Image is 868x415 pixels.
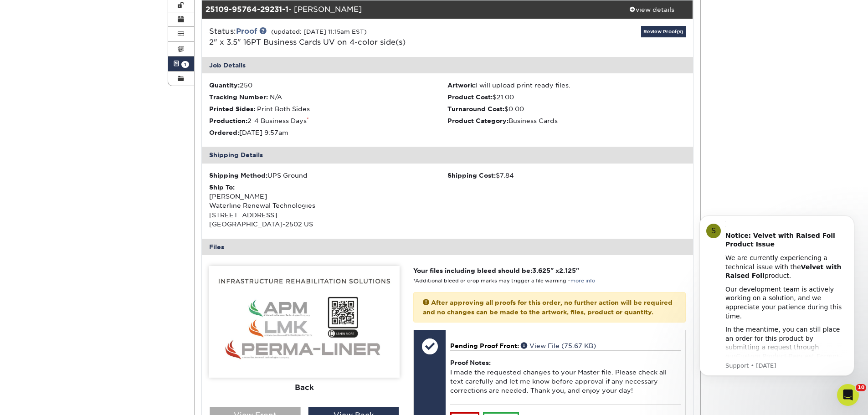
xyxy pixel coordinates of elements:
[450,342,519,349] span: Pending Proof Front:
[611,5,693,14] div: view details
[209,184,235,191] strong: Ship To:
[209,183,447,229] div: [PERSON_NAME] Waterline Renewal Technologies [STREET_ADDRESS] [GEOGRAPHIC_DATA]-2502 US
[837,384,859,406] iframe: Intercom live chat
[521,342,596,349] a: View File (75.67 KB)
[202,26,529,48] div: Status:
[423,299,673,315] strong: After approving all proofs for this order, no further action will be required and no changes can ...
[447,117,508,124] strong: Product Category:
[236,27,257,36] a: Proof
[209,82,240,89] strong: Quantity:
[257,105,310,113] span: Print Both Sides
[202,57,693,73] div: Job Details
[447,172,496,179] strong: Shipping Cost:
[209,128,447,137] li: [DATE] 9:57am
[559,267,576,274] span: 2.125
[686,204,868,410] iframe: Intercom notifications message
[209,129,239,136] strong: Ordered:
[209,105,255,113] strong: Printed Sides:
[447,116,686,125] li: Business Cards
[856,384,866,391] span: 10
[447,93,493,101] strong: Product Cost:
[202,239,693,255] div: Files
[209,378,400,398] div: Back
[202,0,611,19] div: - [PERSON_NAME]
[450,350,680,405] div: I made the requested changes to your Master file. Please check all text carefully and let me know...
[271,28,367,35] small: (updated: [DATE] 11:15am EST)
[209,117,247,124] strong: Production:
[168,56,195,71] a: 1
[447,171,686,180] div: $7.84
[209,81,447,90] li: 250
[447,92,686,102] li: $21.00
[209,93,268,101] strong: Tracking Number:
[209,172,267,179] strong: Shipping Method:
[270,93,282,101] span: N/A
[209,171,447,180] div: UPS Ground
[641,26,686,37] a: Review Proof(s)
[447,105,504,113] strong: Turnaround Cost:
[413,267,579,274] strong: Your files including bleed should be: " x "
[202,147,693,163] div: Shipping Details
[450,359,491,366] strong: Proof Notes:
[447,82,476,89] strong: Artwork:
[447,81,686,90] li: I will upload print ready files.
[209,38,406,46] a: 2" x 3.5" 16PT Business Cards UV on 4-color side(s)
[181,61,189,68] span: 1
[413,278,595,284] small: *Additional bleed or crop marks may trigger a file warning –
[209,116,447,125] li: 2-4 Business Days
[205,5,288,14] strong: 25109-95764-29231-1
[570,278,595,284] a: more info
[532,267,550,274] span: 3.625
[611,0,693,19] a: view details
[447,104,686,113] li: $0.00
